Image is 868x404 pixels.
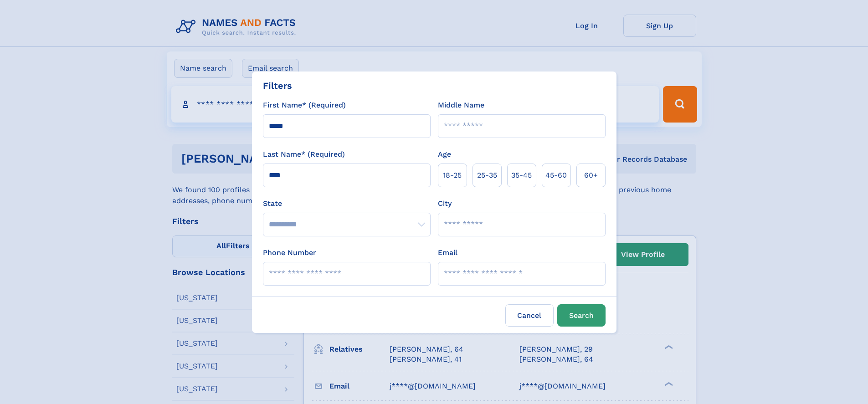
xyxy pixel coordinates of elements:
span: 25‑35 [477,170,497,181]
label: City [438,198,452,209]
label: Age [438,149,451,160]
label: Cancel [505,304,554,327]
label: Middle Name [438,100,484,111]
label: Phone Number [263,247,316,258]
label: State [263,198,431,209]
label: Last Name* (Required) [263,149,345,160]
button: Search [557,304,606,327]
label: Email [438,247,457,258]
span: 60+ [584,170,598,181]
span: 45‑60 [545,170,567,181]
span: 18‑25 [443,170,462,181]
span: 35‑45 [511,170,532,181]
label: First Name* (Required) [263,100,346,111]
div: Filters [263,79,292,92]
